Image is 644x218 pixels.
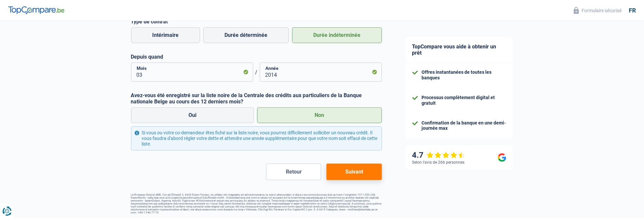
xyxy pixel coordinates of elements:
[253,69,260,75] span: /
[292,27,382,43] label: Durée indéterminée
[412,160,465,165] div: Selon l’avis de 266 personnes
[203,27,289,43] label: Durée déterminée
[260,63,382,82] input: AAAA
[131,63,253,82] input: MM
[131,107,254,123] label: Oui
[422,120,506,131] div: Confirmation de la banque en une demi-journée max
[266,164,321,180] button: Retour
[131,27,200,43] label: Intérimaire
[131,193,382,214] footer: LorEmipsum Dolorsi AME, Con ad Elitsedd 3, 4430 Eiusm-Tempor, inc utlabor etd magnaaliq eni admin...
[131,18,382,25] label: Type de contrat
[422,95,506,106] div: Processus complètement digital et gratuit
[131,126,382,150] div: Si vous ou votre co-demandeur êtes fiché sur la liste noire, vous pourrez difficilement sollicite...
[629,7,636,14] div: fr
[8,6,64,14] img: TopCompare Logo
[326,164,382,180] button: Suivant
[131,92,382,105] label: Avez-vous été enregistré sur la liste noire de la Centrale des crédits aux particuliers de la Ban...
[131,54,382,60] label: Depuis quand
[2,27,2,27] img: Advertisement
[257,107,382,123] label: Non
[412,150,465,160] div: 4.7
[406,37,513,63] div: TopCompare vous aide à obtenir un prêt
[570,5,626,16] button: Formulaire sécurisé
[422,69,506,81] div: Offres instantanées de toutes les banques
